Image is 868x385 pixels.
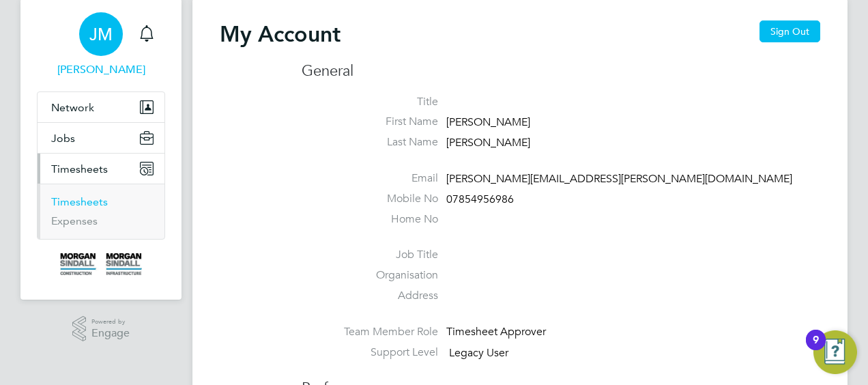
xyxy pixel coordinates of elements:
[446,325,576,339] div: Timesheet Approver
[91,328,130,339] span: Engage
[446,172,792,186] span: [PERSON_NAME][EMAIL_ADDRESS][PERSON_NAME][DOMAIN_NAME]
[60,253,142,275] img: morgansindall-logo-retina.png
[51,162,108,175] span: Timesheets
[302,95,438,109] label: Title
[446,136,530,149] span: [PERSON_NAME]
[38,123,164,153] button: Jobs
[51,101,94,114] span: Network
[759,20,820,42] button: Sign Out
[302,345,438,360] label: Support Level
[302,61,820,81] h3: General
[446,192,514,206] span: 07854956986
[449,346,508,360] span: Legacy User
[51,195,108,208] a: Timesheets
[89,25,113,43] span: JM
[37,12,165,78] a: JM[PERSON_NAME]
[302,289,438,303] label: Address
[302,325,438,339] label: Team Member Role
[302,268,438,283] label: Organisation
[72,316,130,342] a: Powered byEngage
[813,340,819,358] div: 9
[302,212,438,227] label: Home No
[302,192,438,206] label: Mobile No
[38,92,164,122] button: Network
[302,115,438,129] label: First Name
[38,184,164,239] div: Timesheets
[91,316,130,328] span: Powered by
[302,135,438,149] label: Last Name
[302,171,438,186] label: Email
[37,253,165,275] a: Go to home page
[220,20,341,48] h2: My Account
[302,248,438,262] label: Job Title
[51,214,98,227] a: Expenses
[38,154,164,184] button: Timesheets
[37,61,165,78] span: James Morey
[813,330,857,374] button: Open Resource Center, 9 new notifications
[446,116,530,130] span: [PERSON_NAME]
[51,132,75,145] span: Jobs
